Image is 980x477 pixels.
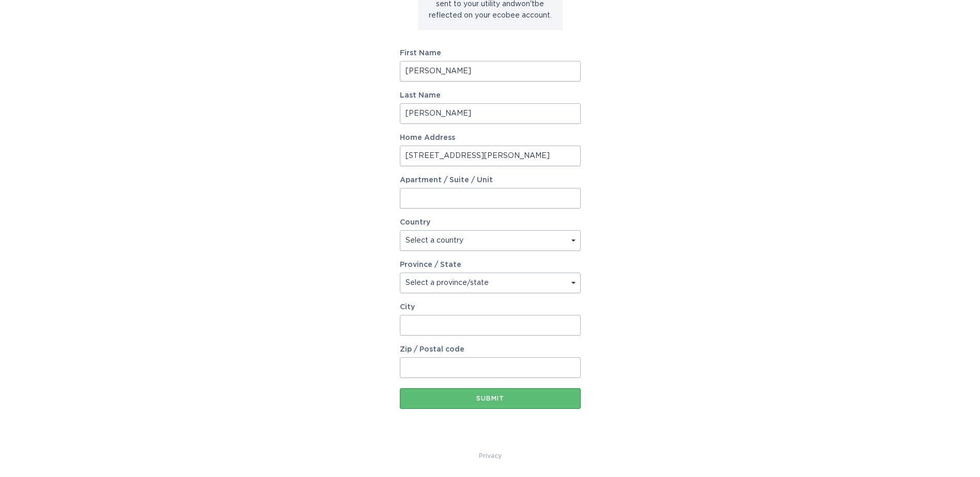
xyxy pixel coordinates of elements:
[400,134,581,141] label: Home Address
[400,50,581,57] label: First Name
[400,177,581,184] label: Apartment / Suite / Unit
[479,450,502,462] a: Privacy Policy & Terms of Use
[400,388,581,409] button: Submit
[405,395,575,402] div: Submit
[400,219,430,226] label: Country
[400,261,461,268] label: Province / State
[400,92,581,99] label: Last Name
[400,346,581,353] label: Zip / Postal code
[400,304,581,311] label: City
